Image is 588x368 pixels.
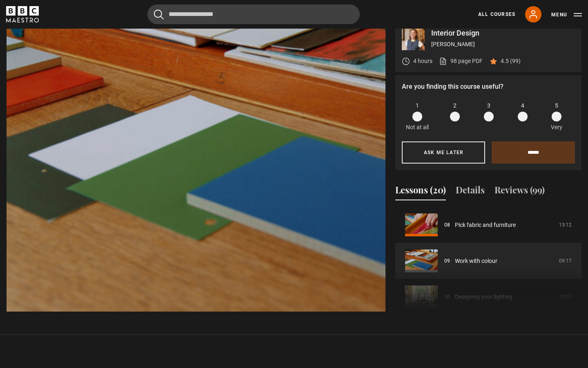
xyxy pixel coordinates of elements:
[6,6,39,22] svg: BBC Maestro
[555,101,558,110] span: 5
[551,11,582,19] button: Toggle navigation
[395,183,446,200] button: Lessons (20)
[402,141,485,164] button: Ask me later
[402,82,575,92] p: Are you finding this course useful?
[416,101,419,110] span: 1
[521,101,524,110] span: 4
[431,29,575,37] p: Interior Design
[494,183,545,200] button: Reviews (99)
[147,4,360,24] input: Search
[431,40,575,49] p: [PERSON_NAME]
[413,57,432,65] p: 4 hours
[487,101,490,110] span: 3
[548,123,564,132] p: Very
[406,123,429,132] p: Not at all
[478,11,515,18] a: All Courses
[456,183,485,200] button: Details
[501,57,521,65] p: 4.5 (99)
[453,101,457,110] span: 2
[7,21,385,234] video-js: Video Player
[455,221,516,229] a: Pick fabric and furniture
[439,57,483,65] a: 98 page PDF
[455,257,497,265] a: Work with colour
[154,9,164,20] button: Submit the search query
